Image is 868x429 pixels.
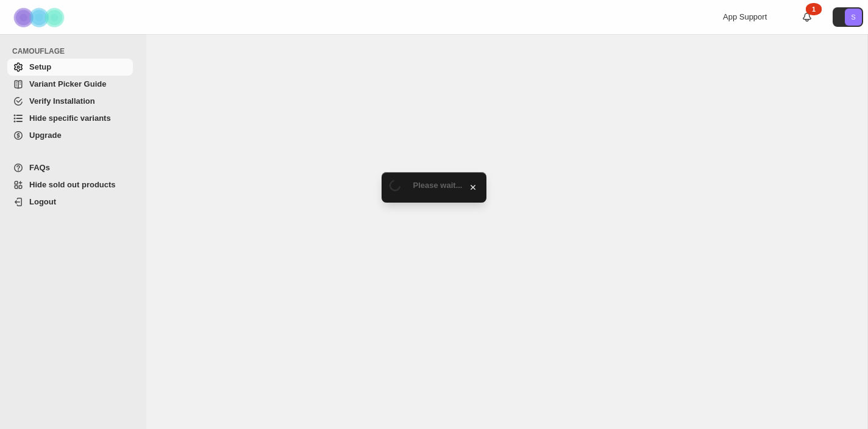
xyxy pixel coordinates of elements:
span: Please wait... [413,181,463,190]
span: FAQs [29,163,50,172]
span: CAMOUFLAGE [12,46,138,56]
img: Camouflage [10,1,71,34]
a: Verify Installation [7,93,133,110]
div: 1 [806,3,822,15]
a: Variant Picker Guide [7,76,133,93]
text: S [851,13,855,21]
a: Logout [7,193,133,211]
a: Upgrade [7,127,133,144]
span: Hide sold out products [29,180,116,189]
a: Hide specific variants [7,110,133,127]
span: App Support [723,12,767,21]
a: Setup [7,59,133,76]
span: Verify Installation [29,96,95,106]
span: Hide specific variants [29,114,111,123]
span: Upgrade [29,131,62,140]
span: Variant Picker Guide [29,79,106,88]
button: Avatar with initials S [833,7,863,27]
span: Logout [29,197,56,206]
a: FAQs [7,159,133,176]
a: 1 [801,11,813,23]
a: Hide sold out products [7,176,133,193]
span: Avatar with initials S [845,9,862,26]
span: Setup [29,62,51,71]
